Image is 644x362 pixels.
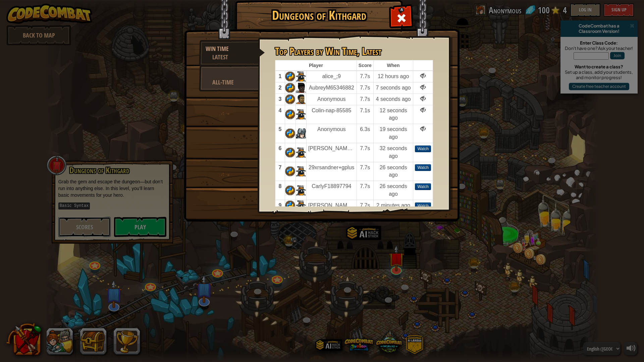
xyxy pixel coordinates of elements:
[275,143,433,162] tr: View solution
[357,94,373,105] td: 7.7s
[206,45,258,53] div: Win Time
[306,162,357,181] td: 29xrsandner+gplus
[373,143,413,162] td: 32 seconds ago
[306,71,357,82] td: alice_;9
[285,124,296,143] td: Python
[357,82,373,94] td: 7.7s
[275,162,433,181] tr: View solution
[285,71,296,82] td: Python
[285,143,296,162] td: Python
[357,105,373,124] td: 7.1s
[275,124,285,143] td: 5
[275,143,285,162] td: 6
[373,124,413,143] td: 19 seconds ago
[373,181,413,200] td: 26 seconds ago
[275,105,433,124] tr: Can't view top 5 solutions
[212,78,252,86] div: All-Time
[285,82,296,94] td: Python
[306,181,357,200] td: CarlyF18897794
[199,65,259,91] a: All-Time
[357,200,373,211] td: 7.7s
[325,44,357,58] span: Win Time
[373,82,413,94] td: 7 seconds ago
[415,202,431,209] div: Watch
[357,44,362,58] span: ,
[275,162,285,181] td: 7
[275,94,433,105] tr: Can't view top 5 solutions
[275,82,433,94] tr: Can't view top 5 solutions
[415,164,431,171] div: Watch
[362,44,381,58] span: Latest
[243,8,396,22] h1: Dungeons of Kithgard
[306,105,357,124] td: Colin-nap-85585
[275,124,433,143] tr: Can't view top 5 solutions
[275,60,357,71] th: Player
[373,162,413,181] td: 26 seconds ago
[275,82,285,94] td: 2
[357,162,373,181] td: 7.7s
[373,200,413,211] td: 2 minutes ago
[285,94,296,105] td: Python
[306,200,357,211] td: [PERSON_NAME]-nap-89068
[306,82,357,94] td: AubreyM65346882
[275,200,285,211] td: 9
[357,124,373,143] td: 6.3s
[275,181,285,200] td: 8
[373,94,413,105] td: 4 seconds ago
[275,71,285,82] td: 1
[357,143,373,162] td: 7.7s
[415,183,431,190] div: Watch
[285,162,296,181] td: Python
[275,105,285,124] td: 4
[357,181,373,200] td: 7.7s
[275,94,285,105] td: 3
[306,94,357,105] td: Anonymous
[357,60,373,71] th: Score
[373,105,413,124] td: 12 seconds ago
[199,40,265,66] a: Win TimeLatest
[373,60,413,71] th: When
[275,181,433,200] tr: View solution
[212,53,258,61] div: Latest
[306,143,357,162] td: [PERSON_NAME]-nap-85660
[275,200,433,211] tr: View solution
[373,71,413,82] td: 12 hours ago
[285,105,296,124] td: Python
[275,44,325,58] span: Top Players by
[285,181,296,200] td: Python
[285,200,296,211] td: Python
[275,71,433,82] tr: Can't view top 5 solutions
[415,145,431,152] div: Watch
[306,124,357,143] td: Anonymous
[357,71,373,82] td: 7.7s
